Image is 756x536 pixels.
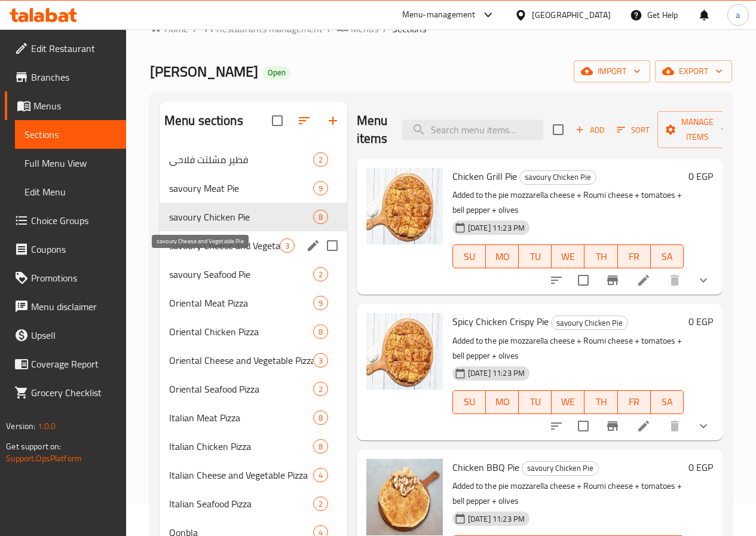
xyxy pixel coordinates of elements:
div: savoury Chicken Pie [551,316,628,330]
div: Oriental Meat Pizza9 [160,289,347,317]
button: delete [660,412,689,440]
span: Promotions [31,271,117,285]
span: savoury Meat Pie [169,181,313,195]
div: items [313,267,328,281]
button: delete [660,266,689,295]
span: 8 [314,441,328,452]
button: SU [452,244,486,268]
span: Menus [351,22,378,36]
span: TH [589,248,613,265]
a: Promotions [5,264,126,292]
span: Menus [33,99,117,113]
div: Italian Seafood Pizza2 [160,489,347,518]
button: Branch-specific-item [598,266,627,295]
button: WE [552,244,584,268]
span: savoury Chicken Pie [552,316,628,330]
div: Oriental Seafood Pizza2 [160,375,347,403]
span: Branches [31,70,117,84]
span: 3 [280,240,294,252]
span: 2 [314,269,328,280]
a: Menus [5,91,126,120]
div: Italian Meat Pizza8 [160,403,347,432]
span: Select all sections [265,108,290,133]
span: WE [556,248,580,265]
span: Upsell [31,328,117,342]
a: Menu disclaimer [5,292,126,321]
a: Edit Restaurant [5,34,126,63]
div: Menu-management [402,8,476,22]
span: Italian Chicken Pizza [169,439,313,454]
span: Add [574,123,606,137]
span: savoury Cheese and Vegetable Pie [169,238,280,253]
button: TU [519,244,552,268]
img: Chicken Grill Pie [366,168,443,244]
svg: Show Choices [696,419,711,433]
span: savoury Chicken Pie [169,210,313,224]
div: [GEOGRAPHIC_DATA] [532,8,611,22]
div: savoury Chicken Pie8 [160,203,347,231]
span: export [665,64,723,79]
a: Upsell [5,321,126,350]
span: Restaurants management [216,22,323,36]
span: 9 [314,298,328,309]
div: items [313,411,328,425]
span: Spicy Chicken Crispy Pie [452,313,549,330]
a: Support.OpsPlatform [6,451,82,466]
div: items [313,468,328,482]
div: items [313,296,328,310]
div: savoury Cheese and Vegetable Pie3edit [160,231,347,260]
span: 3 [314,355,328,366]
button: show more [689,266,718,295]
span: 8 [314,212,328,223]
svg: Show Choices [696,273,711,287]
span: SA [656,393,679,411]
a: Branches [5,63,126,91]
h6: 0 EGP [688,459,713,476]
span: TU [524,248,547,265]
span: FR [623,248,646,265]
span: 2 [314,384,328,395]
div: items [313,152,328,167]
button: sort-choices [542,266,571,295]
div: Oriental Cheese and Vegetable Pizza [169,353,313,367]
a: Edit menu item [636,419,651,433]
span: 1.0.0 [37,418,56,434]
span: Sort sections [290,106,319,135]
span: 8 [314,326,328,338]
img: Chicken BBQ Pie [366,459,443,535]
span: Sort [617,123,650,137]
button: Add [571,121,609,139]
button: TU [519,390,552,414]
span: Sort items [609,121,657,139]
span: Select to update [571,268,596,293]
button: FR [618,390,651,414]
span: 2 [314,154,328,166]
a: Edit Menu [15,177,126,206]
span: FR [623,393,646,411]
div: items [280,238,295,253]
span: SA [656,248,679,265]
button: FR [618,244,651,268]
p: Added to the pie mozzarella cheese + Roumi cheese + tomatoes + bell pepper + olives [452,333,684,363]
span: Edit Restaurant [31,41,117,56]
a: Grocery Checklist [5,378,126,407]
li: / [193,22,197,36]
span: TU [524,393,547,411]
button: TH [584,390,617,414]
a: Choice Groups [5,206,126,235]
a: Full Menu View [15,149,126,177]
span: MO [491,248,514,265]
button: Sort [614,121,653,139]
span: Sections [392,22,426,36]
div: Oriental Seafood Pizza [169,382,313,396]
span: Grocery Checklist [31,385,117,400]
div: Italian Meat Pizza [169,411,313,425]
div: Italian Chicken Pizza8 [160,432,347,461]
div: Oriental Meat Pizza [169,296,313,310]
a: Sections [15,120,126,149]
div: savoury Chicken Pie [519,170,596,185]
span: 9 [314,183,328,194]
span: a [736,8,740,22]
h2: Menu items [357,112,388,148]
span: Open [263,68,290,78]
